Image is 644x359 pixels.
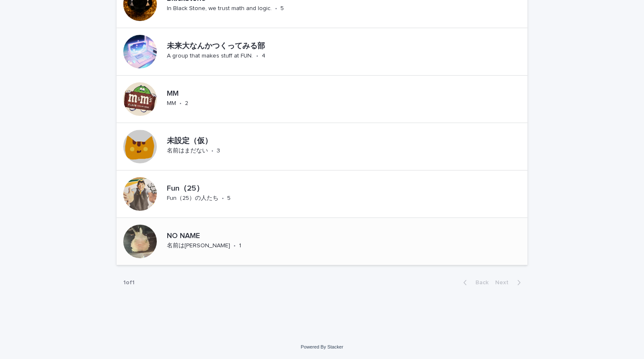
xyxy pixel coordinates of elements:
[167,42,364,51] p: 未来大なんかつくってみる部
[167,147,208,155] p: 名前はまだない
[275,5,277,12] p: •
[227,195,231,202] p: 5
[167,5,272,12] p: In Black Stone, we trust math and logic.
[239,242,241,249] p: 1
[211,147,213,155] p: •
[234,242,236,249] p: •
[167,52,253,60] p: A group that makes stuff at FUN.
[117,28,527,76] a: 未来大なんかつくってみる部A group that makes stuff at FUN.•4
[495,280,514,286] span: Next
[280,5,284,12] p: 5
[167,137,265,146] p: 未設定（仮）
[117,218,527,265] a: NO NAME名前は[PERSON_NAME]•1
[185,100,188,107] p: 2
[117,123,527,170] a: 未設定（仮）名前はまだない•3
[117,170,527,218] a: Fun（25）Fun（25）の人たち•5
[222,195,224,202] p: •
[167,232,274,241] p: NO NAME
[117,273,141,293] p: 1 of 1
[217,147,220,155] p: 3
[301,344,343,349] a: Powered By Stacker
[492,279,527,286] button: Next
[470,280,488,286] span: Back
[167,100,176,107] p: MM
[167,89,200,99] p: MM
[167,195,218,202] p: Fun（25）の人たち
[262,52,265,60] p: 4
[256,52,258,60] p: •
[457,279,492,286] button: Back
[117,76,527,123] a: MMMM•2
[167,184,267,194] p: Fun（25）
[167,242,230,249] p: 名前は[PERSON_NAME]
[179,100,182,107] p: •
